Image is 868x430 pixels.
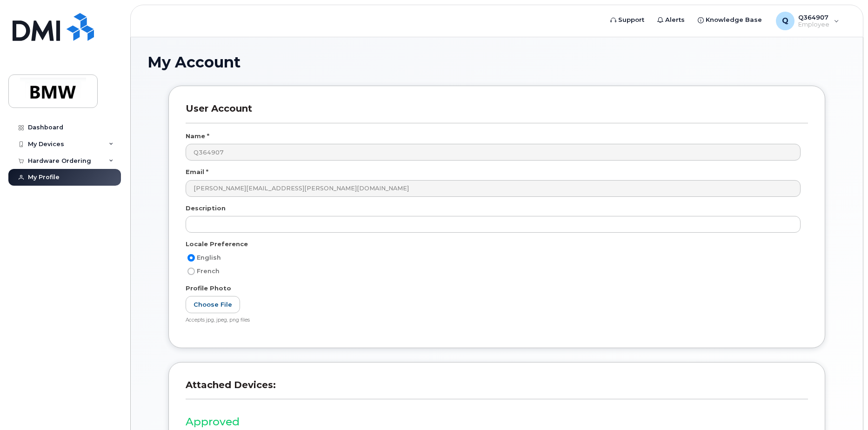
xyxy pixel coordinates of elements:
h3: User Account [186,103,808,123]
label: Profile Photo [186,284,231,293]
div: Accepts jpg, jpeg, png files [186,317,801,324]
label: Name * [186,132,209,141]
h3: Attached Devices: [186,379,808,399]
span: French [197,268,220,275]
label: Locale Preference [186,240,248,249]
input: English [187,254,195,262]
h3: Approved [186,416,808,428]
label: Choose File [186,296,240,313]
label: Email * [186,168,208,176]
input: French [187,268,195,275]
label: Description [186,204,226,213]
h1: My Account [147,54,846,70]
span: English [197,254,221,261]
